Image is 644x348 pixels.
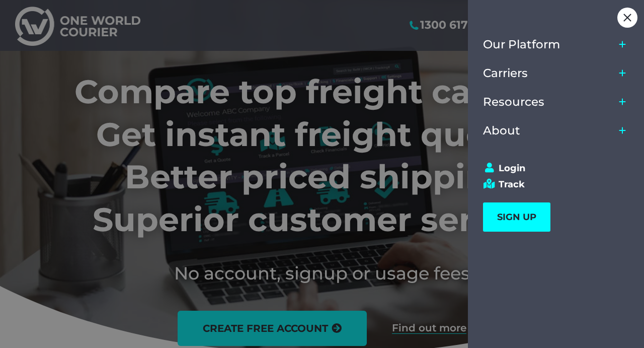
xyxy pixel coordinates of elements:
[483,202,550,232] a: SIGN UP
[483,30,615,59] a: Our Platform
[483,124,520,137] span: About
[483,59,615,88] a: Carriers
[483,88,615,116] a: Resources
[483,179,620,190] a: Track
[497,212,536,223] span: SIGN UP
[483,38,560,51] span: Our Platform
[483,95,544,109] span: Resources
[483,163,620,174] a: Login
[483,116,615,145] a: About
[483,66,528,80] span: Carriers
[617,8,637,28] div: Close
